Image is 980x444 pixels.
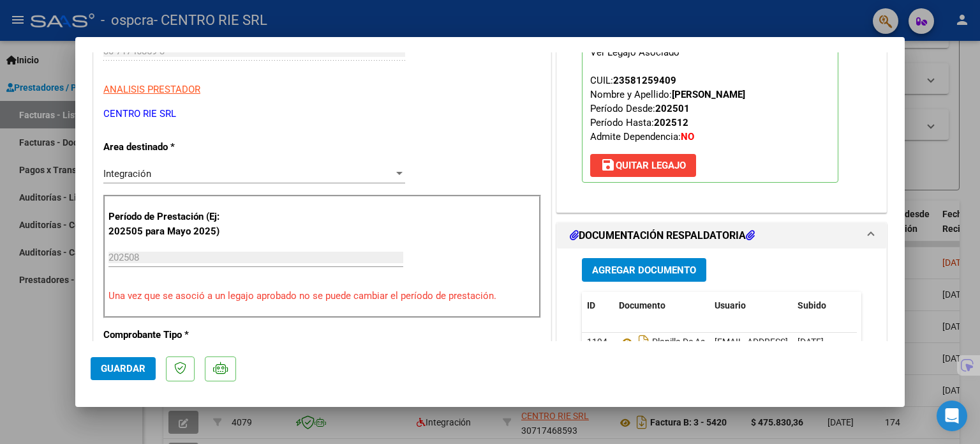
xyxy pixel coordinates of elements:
[590,45,679,59] div: Ver Legajo Asociado
[582,292,614,319] datatable-header-cell: ID
[672,89,745,100] strong: [PERSON_NAME]
[103,140,235,155] p: Area destinado *
[582,258,706,282] button: Agregar Documento
[655,103,690,114] strong: 202501
[681,131,694,142] strong: NO
[798,337,824,347] span: [DATE]
[798,300,826,310] span: Subido
[614,292,709,319] datatable-header-cell: Documento
[108,289,536,303] p: Una vez que se asoció a un legajo aprobado no se puede cambiar el período de prestación.
[101,363,145,374] span: Guardar
[108,210,237,238] p: Período de Prestación (Ej: 202505 para Mayo 2025)
[715,337,930,347] span: [EMAIL_ADDRESS][DOMAIN_NAME] - CENTRO RIE SRL
[557,223,886,249] mat-expansion-panel-header: DOCUMENTACIÓN RESPALDATORIA
[587,300,595,310] span: ID
[590,154,696,177] button: Quitar Legajo
[91,357,156,380] button: Guardar
[103,84,200,95] span: ANALISIS PRESTADOR
[600,157,616,172] mat-icon: save
[592,264,696,276] span: Agregar Documento
[613,73,676,88] div: 23581259409
[619,300,665,310] span: Documento
[619,337,736,348] span: Planilla De Asistencia
[103,107,541,121] p: CENTRO RIE SRL
[587,337,607,347] span: 1194
[654,117,688,128] strong: 202512
[856,292,920,319] datatable-header-cell: Acción
[570,228,755,243] h1: DOCUMENTACIÓN RESPALDATORIA
[582,27,838,183] p: Legajo preaprobado para Período de Prestación:
[103,328,235,342] p: Comprobante Tipo *
[590,75,745,142] span: CUIL: Nombre y Apellido: Período Desde: Período Hasta: Admite Dependencia:
[600,160,686,171] span: Quitar Legajo
[715,300,746,310] span: Usuario
[103,168,151,180] span: Integración
[937,401,967,431] div: Open Intercom Messenger
[792,292,856,319] datatable-header-cell: Subido
[709,292,792,319] datatable-header-cell: Usuario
